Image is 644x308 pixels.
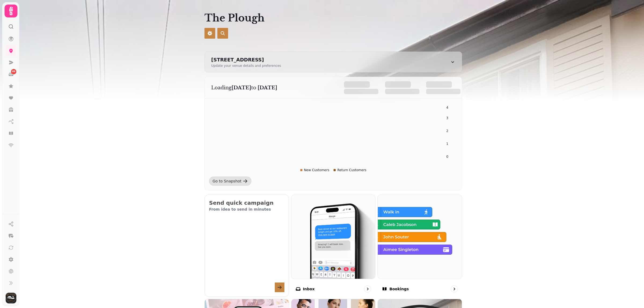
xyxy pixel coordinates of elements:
[209,199,284,207] h2: Send quick campaign
[291,195,375,279] img: Inbox
[303,286,315,292] p: Inbox
[6,69,16,80] a: 46
[291,195,376,297] a: InboxInbox
[12,70,16,74] span: 46
[209,177,251,186] a: Go to Snapshot
[446,129,448,133] tspan: 2
[232,85,251,91] strong: [DATE]
[446,116,448,120] tspan: 3
[446,142,448,146] tspan: 1
[211,84,333,91] p: Loading to
[300,168,330,172] div: New Customers
[204,195,289,297] button: Send quick campaignFrom idea to send in minutes
[258,85,277,91] strong: [DATE]
[378,195,462,279] img: Bookings
[446,106,448,109] tspan: 4
[209,207,284,212] p: From idea to send in minutes
[389,286,409,292] p: Bookings
[365,286,370,292] svg: go to
[5,293,17,303] button: User avatar
[452,286,457,292] svg: go to
[446,155,448,159] tspan: 0
[334,168,366,172] div: Return Customers
[6,293,16,303] img: User avatar
[211,64,281,68] div: Update your venue details and preferences
[213,178,241,184] div: Go to Snapshot
[211,56,281,64] div: [STREET_ADDRESS]
[378,195,462,297] a: BookingsBookings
